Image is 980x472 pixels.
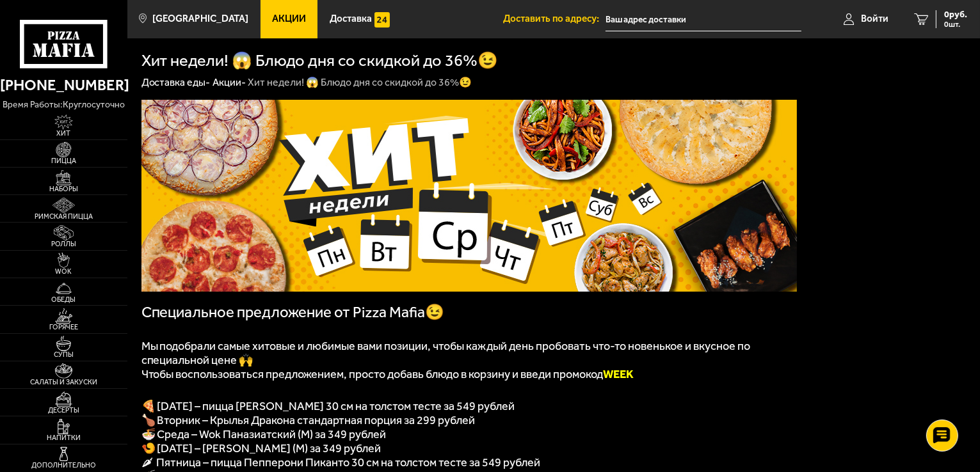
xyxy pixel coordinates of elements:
[141,399,515,413] span: 🍕 [DATE] – пицца [PERSON_NAME] 30 см на толстом тесте за 549 рублей
[272,14,306,24] span: Акции
[141,100,797,292] img: 1024x1024
[141,413,476,427] span: 🍗 Вторник – Крылья Дракона стандартная порция за 299 рублей
[141,367,634,381] span: Чтобы воспользоваться предложением, просто добавь блюдо в корзину и введи промокод
[141,455,541,469] span: 🌶 Пятница – пицца Пепперони Пиканто 30 см на толстом тесте за 549 рублей
[141,441,382,455] span: 🍤 [DATE] – [PERSON_NAME] (M) за 349 рублей
[604,367,634,381] b: WEEK
[330,14,372,24] span: Доставка
[606,8,801,31] input: Ваш адрес доставки
[944,20,967,28] span: 0 шт.
[503,14,606,24] span: Доставить по адресу:
[141,339,751,367] span: Мы подобрали самые хитовые и любимые вами позиции, чтобы каждый день пробовать что-то новенькое и...
[152,14,248,24] span: [GEOGRAPHIC_DATA]
[141,52,499,69] h1: Хит недели! 😱 Блюдо дня со скидкой до 36%😉
[944,10,967,19] span: 0 руб.
[141,303,445,321] span: Специальное предложение от Pizza Mafia😉
[861,14,888,24] span: Войти
[213,76,246,88] a: Акции-
[141,76,211,88] a: Доставка еды-
[141,427,387,441] span: 🍜 Среда – Wok Паназиатский (M) за 349 рублей
[374,12,390,28] img: 15daf4d41897b9f0e9f617042186c801.svg
[248,76,472,90] div: Хит недели! 😱 Блюдо дня со скидкой до 36%😉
